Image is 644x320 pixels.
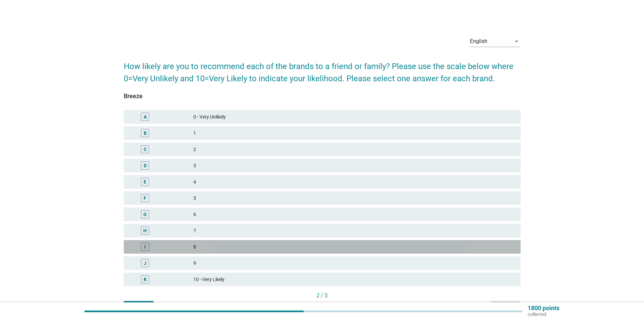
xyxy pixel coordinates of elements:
button: Prev [124,301,153,313]
div: 2 / 5 [124,292,521,300]
div: B [144,130,147,137]
div: 7 [193,227,515,235]
div: 10 - Very Likely [193,275,515,283]
div: 1 [193,129,515,137]
i: arrow_drop_down [512,37,521,45]
h2: How likely are you to recommend each of the brands to a friend or family? Please use the scale be... [124,54,521,85]
div: Breeze [124,91,521,101]
div: C [144,146,147,153]
div: 4 [193,178,515,186]
div: D [144,162,147,169]
div: 8 [193,243,515,251]
p: collected [528,311,559,317]
div: F [144,195,146,202]
div: K [144,276,147,283]
div: 0 - Very Unlikely [193,113,515,121]
div: English [470,38,487,44]
div: 6 [193,210,515,218]
div: 9 [193,259,515,267]
div: 5 [193,194,515,202]
div: A [144,113,147,121]
div: E [144,178,146,186]
div: I [144,243,146,251]
p: 1800 points [528,305,559,311]
div: 2 [193,145,515,153]
div: J [144,260,146,267]
div: G [143,211,147,218]
div: 3 [193,162,515,170]
div: H [143,227,147,234]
